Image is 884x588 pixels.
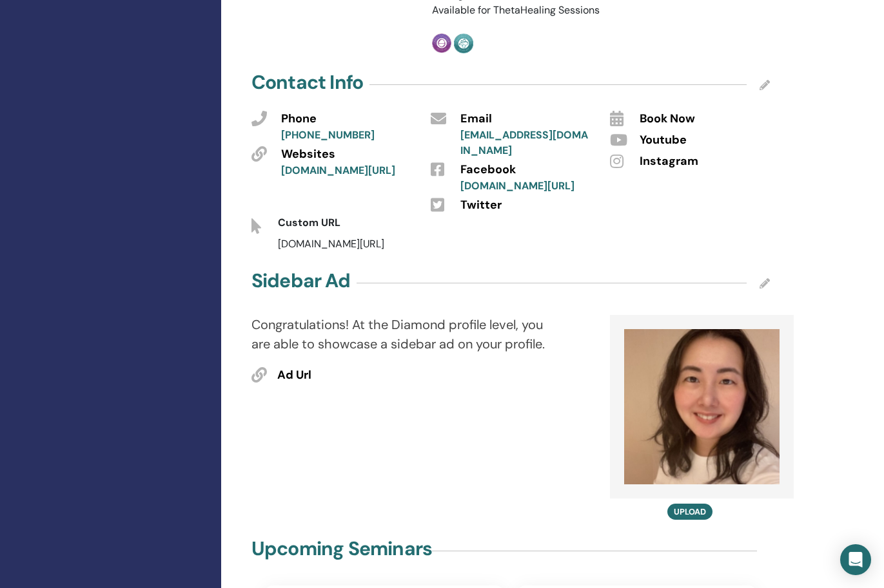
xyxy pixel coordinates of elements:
[277,367,311,384] span: Ad Url
[251,269,350,292] h4: Sidebar Ad
[281,164,395,177] a: [DOMAIN_NAME][URL]
[640,153,698,170] span: Instagram
[281,128,375,142] a: [PHONE_NUMBER]
[281,111,317,128] span: Phone
[278,237,384,251] span: [DOMAIN_NAME][URL]
[251,537,432,560] h4: Upcoming Seminars
[840,544,871,575] div: Open Intercom Messenger
[251,71,363,94] h4: Contact Info
[460,162,516,178] span: Facebook
[624,329,780,484] img: default.jpg
[278,216,340,229] span: Custom URL
[251,315,546,354] p: Congratulations! At the Diamond profile level, you are able to showcase a sidebar ad on your prof...
[640,132,687,149] span: Youtube
[432,3,600,17] span: Available for ThetaHealing Sessions
[460,179,575,193] a: [DOMAIN_NAME][URL]
[667,504,712,520] button: Upload
[460,128,588,157] a: [EMAIL_ADDRESS][DOMAIN_NAME]
[281,146,335,163] span: Websites
[460,197,502,214] span: Twitter
[640,111,695,128] span: Book Now
[460,111,492,128] span: Email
